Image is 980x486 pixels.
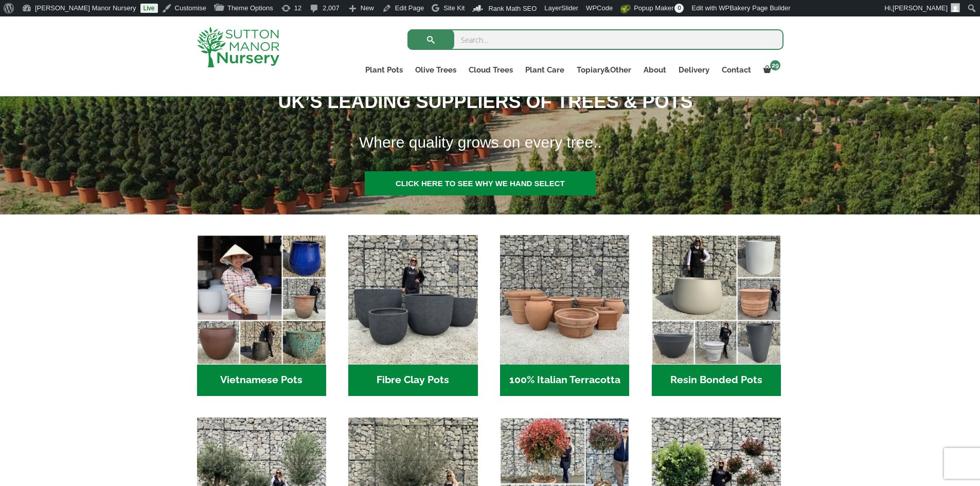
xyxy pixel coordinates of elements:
a: Delivery [672,63,716,77]
input: Search... [407,29,783,50]
img: Home - 1B137C32 8D99 4B1A AA2F 25D5E514E47D 1 105 c [500,235,629,364]
img: logo [197,27,279,67]
a: 29 [757,63,783,77]
span: Site Kit [443,4,465,12]
span: 29 [770,60,780,70]
img: Home - 6E921A5B 9E2F 4B13 AB99 4EF601C89C59 1 105 c [197,235,326,364]
h2: 100% Italian Terracotta [500,365,629,397]
a: Olive Trees [409,63,462,77]
a: Topiary&Other [571,63,637,77]
a: Live [140,4,158,13]
span: [PERSON_NAME] [893,4,948,12]
a: Plant Care [519,63,571,77]
h1: Where quality grows on every tree.. [346,127,852,158]
span: 0 [674,4,684,13]
a: Visit product category Vietnamese Pots [197,235,326,396]
a: Visit product category Fibre Clay Pots [348,235,477,396]
a: Visit product category Resin Bonded Pots [652,235,781,396]
a: About [637,63,672,77]
img: Home - 8194B7A3 2818 4562 B9DD 4EBD5DC21C71 1 105 c 1 [348,235,477,364]
span: Rank Math SEO [488,5,537,12]
img: Home - 67232D1B A461 444F B0F6 BDEDC2C7E10B 1 105 c [652,235,781,364]
h2: Resin Bonded Pots [652,365,781,397]
a: Visit product category 100% Italian Terracotta [500,235,629,396]
a: Plant Pots [359,63,409,77]
a: Contact [716,63,757,77]
a: Cloud Trees [462,63,519,77]
h2: Vietnamese Pots [197,365,326,397]
h2: Fibre Clay Pots [348,365,477,397]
